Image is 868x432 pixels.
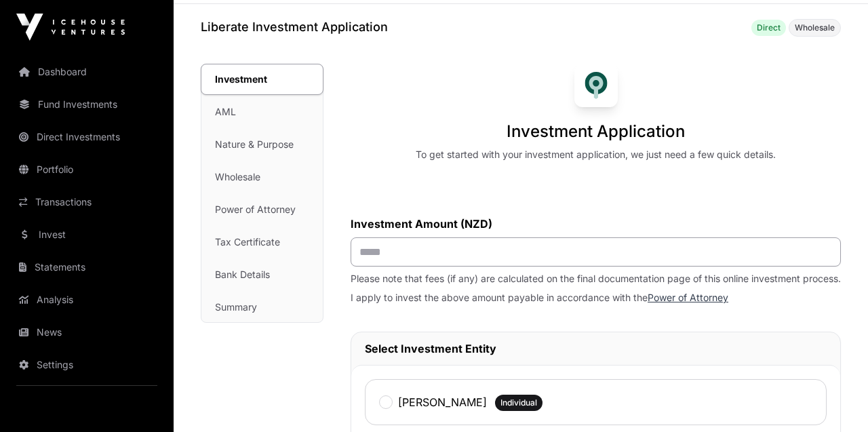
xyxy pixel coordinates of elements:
h1: Investment Application [507,121,685,142]
a: Dashboard [11,57,163,87]
a: News [11,317,163,347]
a: Statements [11,252,163,282]
img: Liberate [574,64,618,107]
a: Power of Attorney [648,292,728,303]
a: Portfolio [11,155,163,184]
label: Investment Amount (NZD) [351,216,841,232]
p: Please note that fees (if any) are calculated on the final documentation page of this online inve... [351,272,841,286]
a: Transactions [11,187,163,217]
p: I apply to invest the above amount payable in accordance with the [351,291,841,305]
a: Settings [11,350,163,380]
h1: Liberate Investment Application [201,18,388,37]
span: Individual [500,397,537,408]
a: Fund Investments [11,90,163,119]
label: [PERSON_NAME] [398,394,487,410]
a: Analysis [11,285,163,315]
span: Wholesale [795,22,835,33]
img: Icehouse Ventures Logo [16,14,125,41]
a: Direct Investments [11,122,163,152]
a: Invest [11,220,163,250]
span: Direct [757,22,781,33]
h2: Select Investment Entity [365,340,827,357]
iframe: Chat Widget [800,367,868,432]
div: To get started with your investment application, we just need a few quick details. [416,148,776,161]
